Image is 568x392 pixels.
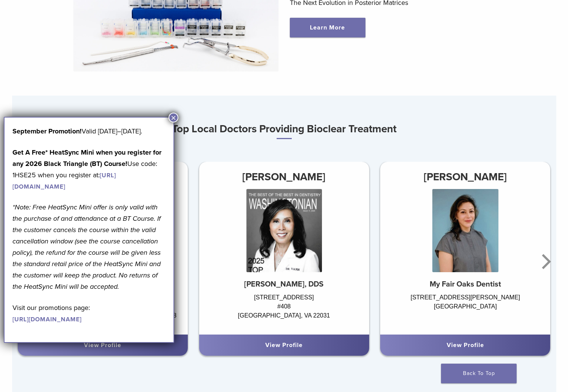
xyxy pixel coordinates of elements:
[441,364,517,383] a: Back To Top
[169,113,178,122] button: Close
[265,341,303,349] a: View Profile
[447,341,484,349] a: View Profile
[537,239,553,284] button: Next
[244,280,323,289] strong: [PERSON_NAME], DDS
[380,168,550,186] h3: [PERSON_NAME]
[380,293,550,327] div: [STREET_ADDRESS][PERSON_NAME] [GEOGRAPHIC_DATA]
[432,189,498,272] img: Dr. Komal Karmacharya
[290,18,365,37] a: Learn More
[12,120,556,139] h3: Top Local Doctors Providing Bioclear Treatment
[12,148,161,168] strong: Get A Free* HeatSync Mini when you register for any 2026 Black Triangle (BT) Course!
[246,189,322,272] img: Dr. Maribel Vann
[12,203,161,291] em: *Note: Free HeatSync Mini offer is only valid with the purchase of and attendance at a BT Course....
[12,126,166,137] p: Valid [DATE]–[DATE].
[12,302,166,325] p: Visit our promotions page:
[12,172,116,191] a: [URL][DOMAIN_NAME]
[199,293,369,327] div: [STREET_ADDRESS] #408 [GEOGRAPHIC_DATA], VA 22031
[12,147,166,192] p: Use code: 1HSE25 when you register at:
[84,341,121,349] a: View Profile
[199,168,369,186] h3: [PERSON_NAME]
[12,316,82,323] a: [URL][DOMAIN_NAME]
[12,127,82,135] b: September Promotion!
[430,280,501,289] strong: My Fair Oaks Dentist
